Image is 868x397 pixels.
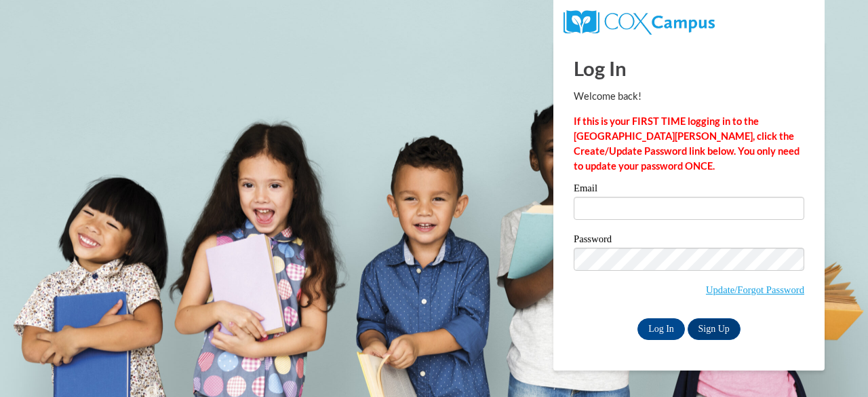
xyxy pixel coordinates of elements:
[574,115,800,172] strong: If this is your FIRST TIME logging in to the [GEOGRAPHIC_DATA][PERSON_NAME], click the Create/Upd...
[574,89,804,104] p: Welcome back!
[637,318,685,340] input: Log In
[574,54,804,82] h1: Log In
[688,318,741,340] a: Sign Up
[564,16,715,27] a: COX Campus
[564,10,715,35] img: COX Campus
[574,234,804,248] label: Password
[706,284,804,295] a: Update/Forgot Password
[574,183,804,197] label: Email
